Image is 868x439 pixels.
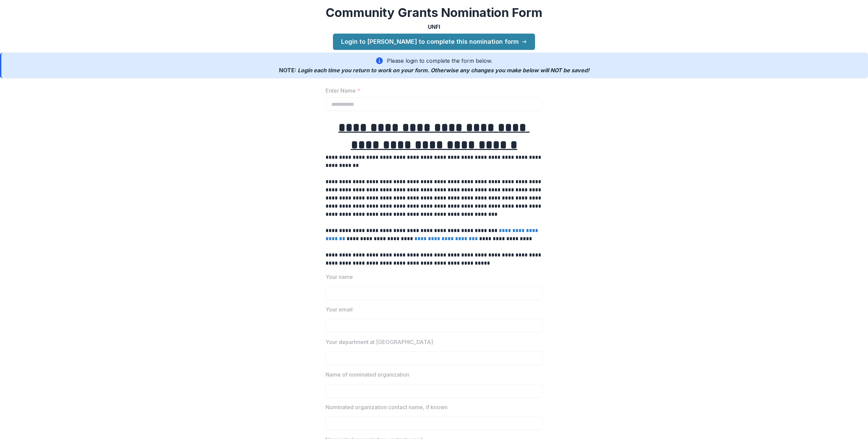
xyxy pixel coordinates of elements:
label: Enter Name [325,87,538,95]
p: UNFI [428,23,440,31]
p: Nominated organization contact name, if known [325,403,448,411]
p: NOTE: [279,66,589,74]
span: Login each time you return to work on your form. Otherwise any changes you make below will be saved! [298,67,589,74]
h2: Community Grants Nomination Form [325,5,542,20]
p: Your department at [GEOGRAPHIC_DATA] [325,338,433,346]
span: NOT [550,67,562,74]
a: Login to [PERSON_NAME] to complete this nomination form [333,34,535,50]
p: Name of nominated organization [325,370,409,379]
p: Your name [325,273,353,281]
p: Please login to complete the form below. [387,57,492,65]
p: Your email [325,305,353,313]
